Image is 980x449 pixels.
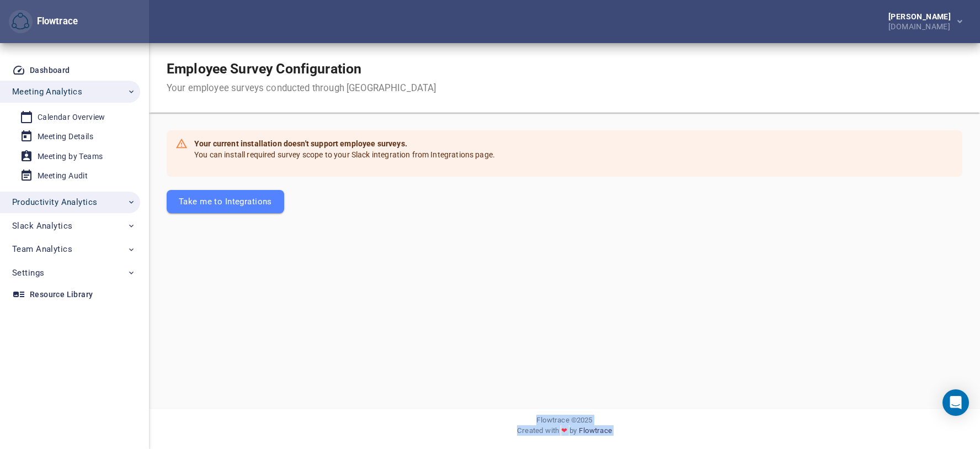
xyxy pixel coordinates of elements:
[158,425,971,440] div: Created with
[559,425,569,436] span: ❤
[38,110,105,124] div: Calendar Overview
[536,415,592,425] span: Flowtrace © 2025
[38,150,103,163] div: Meeting by Teams
[9,10,33,34] button: Flowtrace
[167,82,436,95] div: Your employee surveys conducted through [GEOGRAPHIC_DATA]
[12,84,82,99] span: Meeting Analytics
[167,190,284,213] button: Take me to Integrations
[194,149,495,160] p: You can install required survey scope to your Slack integration from Integrations page.
[888,20,955,30] div: [DOMAIN_NAME]
[12,266,44,280] span: Settings
[12,195,97,209] span: Productivity Analytics
[33,15,78,28] div: Flowtrace
[9,10,78,34] div: Flowtrace
[579,425,611,440] a: Flowtrace
[38,130,93,144] div: Meeting Details
[167,61,436,77] h1: Employee Survey Configuration
[12,13,29,30] img: Flowtrace
[569,425,577,440] span: by
[12,219,72,233] span: Slack Analytics
[179,194,272,209] span: Take me to Integrations
[30,64,70,77] div: Dashboard
[888,13,955,20] div: [PERSON_NAME]
[942,389,969,416] div: Open Intercom Messenger
[30,288,93,302] div: Resource Library
[871,9,971,34] button: [PERSON_NAME][DOMAIN_NAME]
[12,242,72,256] span: Team Analytics
[38,169,88,183] div: Meeting Audit
[194,139,407,148] strong: Your current installation doesn't support employee surveys.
